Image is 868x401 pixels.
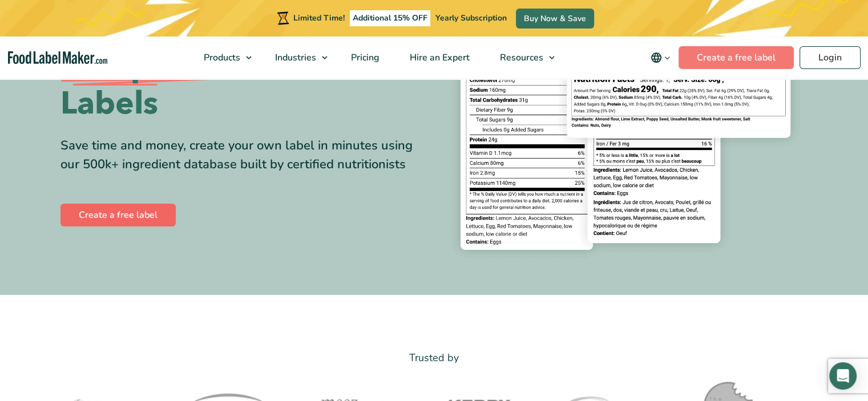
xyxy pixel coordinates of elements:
a: Hire an Expert [395,37,482,79]
div: Save time and money, create your own label in minutes using our 500k+ ingredient database built b... [60,136,426,174]
a: Login [800,46,861,69]
span: Pricing [348,51,381,64]
span: Additional 15% OFF [350,10,430,26]
span: Yearly Subscription [435,13,507,23]
a: Pricing [336,37,392,79]
a: Create a free label [60,204,176,226]
a: Create a free label [679,46,794,69]
span: Industries [272,51,317,64]
span: Hire an Expert [406,51,471,64]
a: Buy Now & Save [516,9,594,29]
div: Open Intercom Messenger [829,362,857,390]
span: Resources [496,51,544,64]
p: Trusted by [60,350,808,366]
span: Products [200,51,241,64]
a: Products [189,37,257,79]
span: Limited Time! [293,13,345,23]
a: Resources [485,37,560,79]
a: Industries [260,37,333,79]
span: Compliant [60,47,218,85]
